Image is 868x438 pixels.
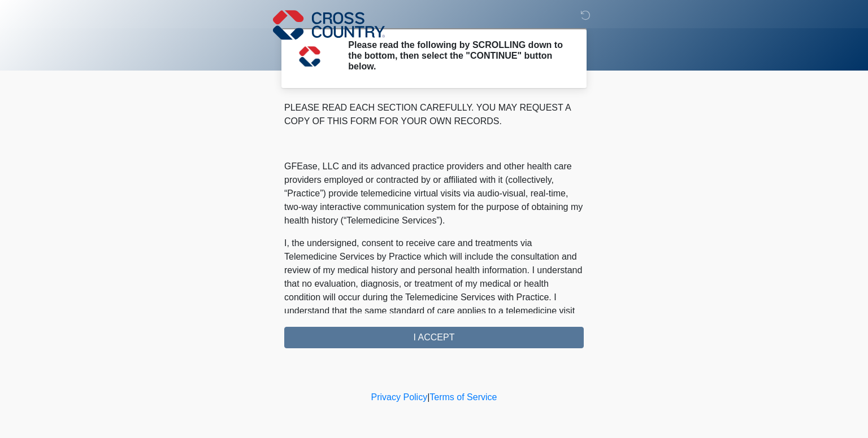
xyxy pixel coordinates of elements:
a: | [427,392,429,402]
img: Cross Country Logo [273,8,385,41]
a: Privacy Policy [371,392,428,402]
p: PLEASE READ EACH SECTION CAREFULLY. YOU MAY REQUEST A COPY OF THIS FORM FOR YOUR OWN RECORDS. [284,101,584,128]
a: Terms of Service [429,392,497,402]
h2: Please read the following by SCROLLING down to the bottom, then select the "CONTINUE" button below. [348,40,567,72]
p: I, the undersigned, consent to receive care and treatments via Telemedicine Services by Practice ... [284,236,584,358]
p: GFEase, LLC and its advanced practice providers and other health care providers employed or contr... [284,160,584,227]
img: Agent Avatar [293,40,327,73]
